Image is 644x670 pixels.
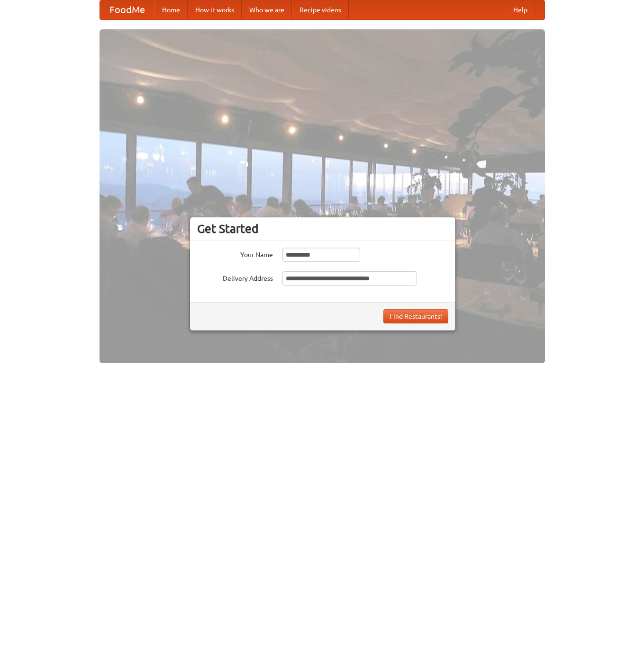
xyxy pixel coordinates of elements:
button: Find Restaurants! [383,309,448,323]
label: Delivery Address [197,271,273,283]
a: How it works [188,0,242,19]
label: Your Name [197,248,273,259]
h3: Get Started [197,222,448,236]
a: FoodMe [100,0,154,19]
a: Help [506,0,535,19]
a: Who we are [242,0,292,19]
a: Recipe videos [292,0,349,19]
a: Home [154,0,188,19]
